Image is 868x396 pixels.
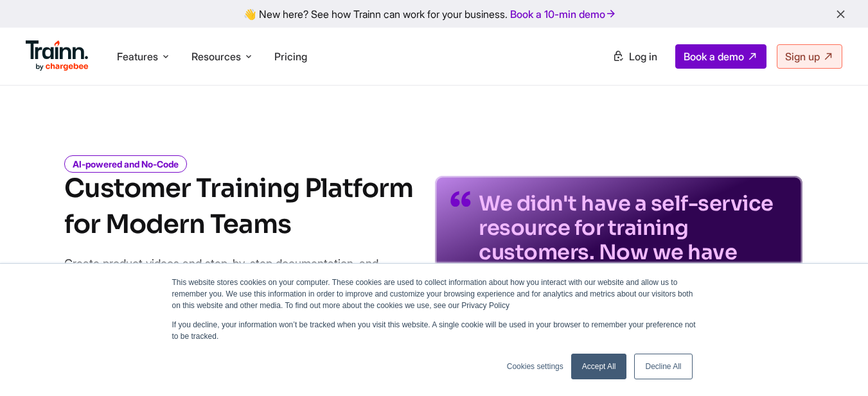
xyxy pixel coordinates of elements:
a: Book a 10-min demo [508,5,619,23]
p: If you decline, your information won’t be tracked when you visit this website. A single cookie wi... [172,319,696,342]
a: Accept All [571,354,627,379]
img: Trainn Logo [26,40,89,71]
a: Book a demo [675,44,766,69]
a: Cookies settings [507,361,563,372]
span: Sign up [785,50,820,63]
span: Book a demo [684,50,744,63]
img: quotes-purple.41a7099.svg [450,191,471,207]
a: Log in [605,45,665,68]
span: Log in [629,50,657,63]
p: Create product videos and step-by-step documentation, and launch your Knowledge Base or Academy —... [64,254,405,310]
a: Sign up [777,44,842,69]
p: This website stores cookies on your computer. These cookies are used to collect information about... [172,277,696,311]
p: We didn't have a self-service resource for training customers. Now we have Buildops learning cent... [479,191,787,313]
div: 👋 New here? See how Trainn can work for your business. [8,8,860,20]
i: AI-powered and No-Code [64,155,187,173]
span: Features [117,49,158,64]
span: Resources [191,49,241,64]
a: Pricing [274,50,307,63]
h1: Customer Training Platform for Modern Teams [64,171,413,243]
a: Decline All [634,354,692,379]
